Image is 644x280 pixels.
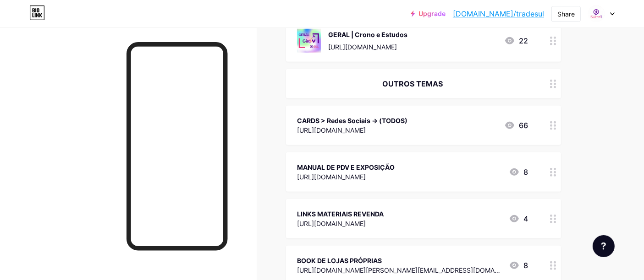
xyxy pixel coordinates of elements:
div: MANUAL DE PDV E EXPOSIÇÃO [297,162,395,172]
a: Upgrade [411,10,446,17]
div: 66 [504,120,528,131]
div: [URL][DOMAIN_NAME] [297,172,395,182]
div: 22 [504,35,528,46]
div: CARDS > Redes Sociais -> (TODOS) [297,116,407,125]
div: [URL][DOMAIN_NAME] [328,42,407,52]
div: [URL][DOMAIN_NAME] [297,125,407,135]
div: OUTROS TEMAS [297,78,528,89]
div: Share [557,9,575,19]
div: LINKS MATERIAIS REVENDA [297,209,384,219]
img: GERAL | Crono e Estudos [297,29,321,53]
div: [URL][DOMAIN_NAME][PERSON_NAME][EMAIL_ADDRESS][DOMAIN_NAME] [297,265,501,275]
div: 8 [509,260,528,271]
div: 4 [509,213,528,224]
div: GERAL | Crono e Estudos [328,30,407,39]
div: [URL][DOMAIN_NAME] [297,219,384,228]
div: 8 [509,167,528,178]
a: [DOMAIN_NAME]/tradesul [453,8,544,19]
img: tradesul [588,5,605,22]
div: BOOK DE LOJAS PRÓPRIAS [297,256,501,265]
